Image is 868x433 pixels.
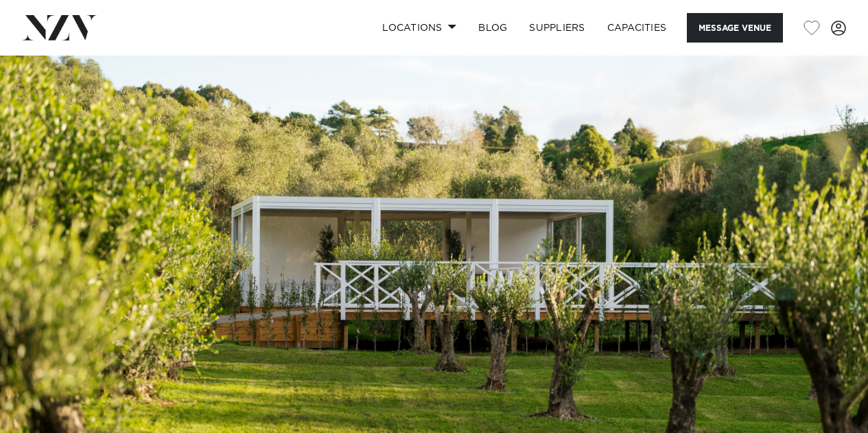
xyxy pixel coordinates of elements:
button: Message Venue [687,13,783,43]
a: Locations [371,13,467,43]
a: BLOG [467,13,518,43]
a: SUPPLIERS [518,13,596,43]
a: Capacities [596,13,678,43]
img: nzv-logo.png [22,15,97,40]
